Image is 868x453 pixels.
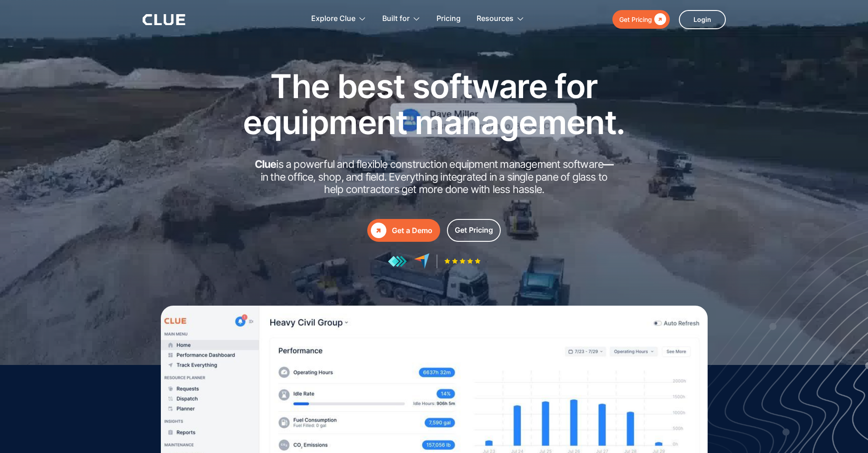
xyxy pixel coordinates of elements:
[367,219,440,242] a: Get a Demo
[311,5,366,33] div: Explore Clue
[477,5,524,33] div: Resources
[252,158,616,196] h2: is a powerful and flexible construction equipment management software in the office, shop, and fi...
[477,5,514,33] div: Resources
[444,258,481,264] img: Five-star rating icon
[371,223,386,238] div: 
[603,158,613,171] strong: —
[652,14,666,25] div: 
[382,5,421,33] div: Built for
[229,68,639,140] h1: The best software for equipment management.
[612,10,670,29] a: Get Pricing
[414,253,430,269] img: reviews at capterra
[679,10,726,29] a: Login
[388,255,407,267] img: reviews at getapp
[392,225,432,236] div: Get a Demo
[619,14,652,25] div: Get Pricing
[255,158,277,171] strong: Clue
[437,5,461,33] a: Pricing
[455,224,493,236] div: Get Pricing
[311,5,355,33] div: Explore Clue
[382,5,410,33] div: Built for
[447,219,501,242] a: Get Pricing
